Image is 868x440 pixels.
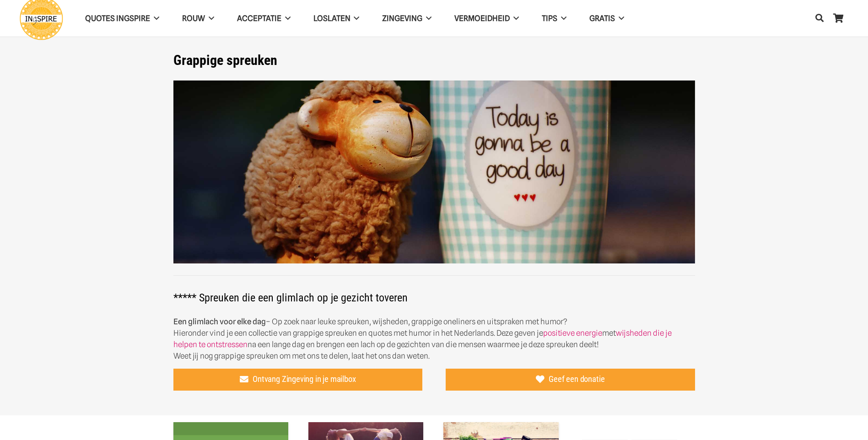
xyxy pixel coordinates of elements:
[173,279,695,304] h2: ***** Spreuken die een glimlach op je gezicht toveren
[253,374,356,384] span: Ontvang Zingeving in je mailbox
[578,7,636,30] a: GRATIS
[454,14,510,23] span: VERMOEIDHEID
[171,7,226,30] a: ROUW
[313,14,350,23] span: Loslaten
[443,423,558,432] a: Wie handelt vanuit passie heeft geen werk maar een leven
[173,317,266,326] strong: Een glimlach voor elke dag
[549,374,604,384] span: Geef een donatie
[226,7,302,30] a: Acceptatie
[446,369,695,391] a: Geef een donatie
[237,14,281,23] span: Acceptatie
[308,423,423,432] a: Je hoeft niet prettig gestoord te zijn om mijn vriend te zijn maar het helpt wel
[371,7,443,30] a: Zingeving
[589,14,615,23] span: GRATIS
[530,7,578,30] a: TIPS
[382,14,422,23] span: Zingeving
[302,7,371,30] a: Loslaten
[173,423,288,432] a: Spreuk: Ik ben niet perfecd, wat is daar mis mee
[543,328,602,338] a: positieve energie
[182,14,205,23] span: ROUW
[810,7,829,29] a: Zoeken
[173,316,695,362] p: – Op zoek naar leuke spreuken, wijsheden, grappige oneliners en uitspraken met humor? Hieronder v...
[542,14,557,23] span: TIPS
[85,14,150,23] span: QUOTES INGSPIRE
[443,7,530,30] a: VERMOEIDHEID
[173,80,695,264] img: Leuke korte spreuken en grappige oneliners gezegden leuke spreuken voor op facebook - grappige qu...
[173,52,695,69] h1: Grappige spreuken
[74,7,171,30] a: QUOTES INGSPIRE
[173,369,423,391] a: Ontvang Zingeving in je mailbox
